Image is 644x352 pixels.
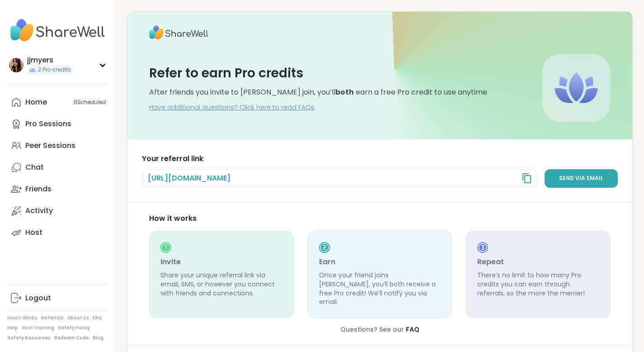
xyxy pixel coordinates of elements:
div: Peer Sessions [25,141,75,151]
h3: Refer to earn Pro credits [149,64,303,82]
div: How it works [149,214,611,224]
div: jjmyers [27,55,73,65]
a: Redeem Code [54,335,89,341]
a: Help [7,325,18,331]
b: both [335,87,354,97]
div: Home [25,97,47,107]
img: ShareWell Nav Logo [7,14,108,46]
span: 8 Scheduled [74,99,106,106]
h3: Invite [160,257,282,267]
a: FAQ [406,325,419,334]
p: There’s no limit to how many Pro credits you can earn through referrals, so the more the merrier! [477,271,599,298]
a: Blog [93,335,103,341]
span: 2 Pro credits [38,66,71,74]
p: Once your friend joins [PERSON_NAME], you’ll both receive a free Pro credit! We’ll notify you via... [319,271,441,306]
a: About Us [67,315,89,321]
a: Have additional questions? Click here to read FAQs [149,103,315,112]
span: Send via email [559,175,603,182]
div: Friends [25,184,52,194]
a: Pro Sessions [7,113,108,135]
img: ShareWell Logo [149,23,208,43]
div: Chat [25,162,44,172]
a: Host Training [22,325,54,331]
a: Friends [7,178,108,200]
a: Logout [7,287,108,309]
div: Pro Sessions [25,119,71,129]
a: Chat [7,157,108,178]
div: Host [25,228,42,238]
a: Send via email [545,169,618,188]
p: Share your unique referral link via email, SMS, or however you connect with friends and connections. [160,271,282,298]
div: Activity [25,206,53,216]
h3: Repeat [477,257,599,267]
div: Questions? See our [149,325,611,334]
a: Safety Policy [58,325,90,331]
a: Activity [7,200,108,222]
a: Home8Scheduled [7,91,108,113]
img: jjmyers [9,58,24,72]
h3: Earn [319,257,441,267]
div: Logout [25,293,51,303]
a: Peer Sessions [7,135,108,157]
div: After friends you invite to [PERSON_NAME] join, you’ll earn a free Pro credit to use anytime [149,87,487,97]
h3: Your referral link [142,154,618,164]
a: How It Works [7,315,38,321]
a: Safety Resources [7,335,51,341]
span: [URL][DOMAIN_NAME] [148,173,230,183]
a: FAQ [93,315,102,321]
a: Host [7,222,108,243]
a: Referrals [41,315,64,321]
